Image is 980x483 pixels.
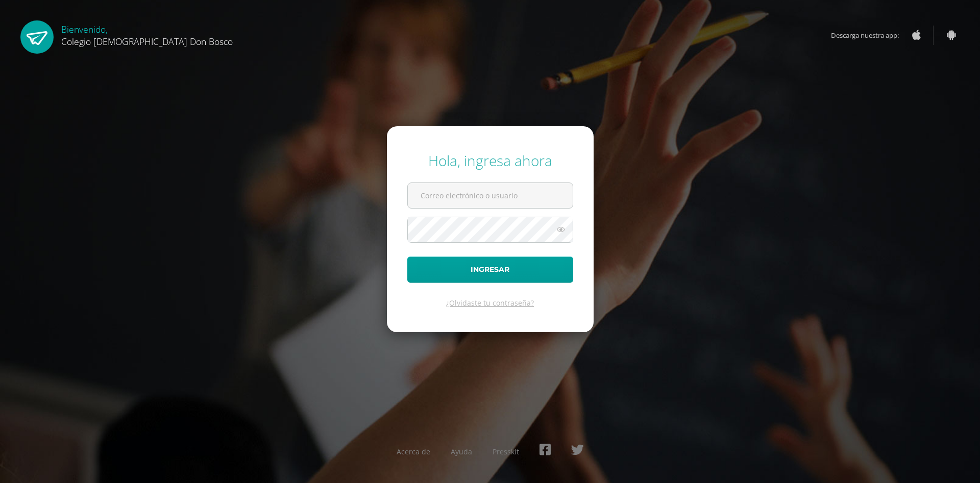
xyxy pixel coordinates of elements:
[408,183,573,208] input: Correo electrónico o usuario
[407,151,573,170] div: Hola, ingresa ahora
[61,35,233,48] span: Colegio [DEMOGRAPHIC_DATA] Don Bosco
[397,447,430,456] a: Acerca de
[451,447,472,456] a: Ayuda
[407,257,573,283] button: Ingresar
[61,20,233,48] div: Bienvenido,
[446,298,534,308] a: ¿Olvidaste tu contraseña?
[831,26,909,45] span: Descarga nuestra app:
[493,447,519,456] a: Presskit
